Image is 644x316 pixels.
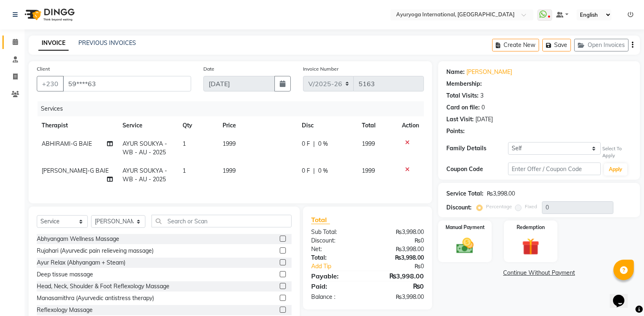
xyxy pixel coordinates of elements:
[378,262,430,271] div: ₨0
[368,254,430,262] div: ₨3,998.00
[305,228,368,236] div: Sub Total:
[446,144,508,153] div: Family Details
[123,140,167,156] span: AYUR SOUKYA - WB - AU - 2025
[37,306,93,314] div: Reflexology Massage
[123,167,167,183] span: AYUR SOUKYA - WB - AU - 2025
[63,76,191,91] input: Search by Name/Mobile/Email/Code
[368,245,430,254] div: ₨3,998.00
[37,116,118,135] th: Therapist
[297,116,357,135] th: Disc
[525,203,537,210] label: Fixed
[446,127,465,136] div: Points:
[362,167,375,174] span: 1999
[302,167,310,175] span: 0 F
[487,189,515,198] div: ₨3,998.00
[305,262,378,271] a: Add Tip
[183,140,186,147] span: 1
[78,39,136,47] a: PREVIOUS INVOICES
[446,103,480,112] div: Card on file:
[305,271,368,281] div: Payable:
[451,236,479,256] img: _cash.svg
[305,236,368,245] div: Discount:
[42,167,109,174] span: [PERSON_NAME]-G BAIE
[362,140,375,147] span: 1999
[446,80,482,88] div: Membership:
[397,116,424,135] th: Action
[223,140,236,147] span: 1999
[486,203,512,210] label: Percentage
[218,116,297,135] th: Price
[357,116,397,135] th: Total
[178,116,218,135] th: Qty
[446,165,508,174] div: Coupon Code
[21,3,77,26] img: logo
[446,68,465,76] div: Name:
[305,293,368,301] div: Balance :
[37,270,93,279] div: Deep tissue massage
[475,115,493,124] div: [DATE]
[311,216,330,224] span: Total
[446,189,484,198] div: Service Total:
[38,101,430,116] div: Services
[440,269,638,277] a: Continue Without Payment
[38,36,69,51] a: INVOICE
[203,65,214,73] label: Date
[492,39,539,51] button: Create New
[37,76,64,91] button: +230
[604,163,627,176] button: Apply
[610,283,636,308] iframe: chat widget
[152,215,292,227] input: Search or Scan
[466,68,512,76] a: [PERSON_NAME]
[368,236,430,245] div: ₨0
[313,140,315,148] span: |
[223,167,236,174] span: 1999
[37,282,169,291] div: Head, Neck, Shoulder & Foot Reflexology Massage
[305,281,368,291] div: Paid:
[318,140,328,148] span: 0 %
[37,247,154,255] div: Rujahari (Ayurvedic pain relieveing massage)
[37,235,119,243] div: Abhyangam Wellness Massage
[602,145,632,159] div: Select To Apply
[305,245,368,254] div: Net:
[42,140,92,147] span: ABHIRAMI-G BAIE
[446,203,472,212] div: Discount:
[37,258,125,267] div: Ayur Relax (Abhyangam + Steam)
[368,293,430,301] div: ₨3,998.00
[318,167,328,175] span: 0 %
[446,91,479,100] div: Total Visits:
[574,39,628,51] button: Open Invoices
[446,115,474,124] div: Last Visit:
[368,271,430,281] div: ₨3,998.00
[313,167,315,175] span: |
[542,39,571,51] button: Save
[508,162,601,175] input: Enter Offer / Coupon Code
[303,65,339,73] label: Invoice Number
[517,236,544,257] img: _gift.svg
[37,294,154,303] div: Manasamithra (Ayurvedic antistress therapy)
[118,116,178,135] th: Service
[480,91,484,100] div: 3
[368,228,430,236] div: ₨3,998.00
[368,281,430,291] div: ₨0
[481,103,485,112] div: 0
[37,65,50,73] label: Client
[183,167,186,174] span: 1
[302,140,310,148] span: 0 F
[305,254,368,262] div: Total:
[446,224,485,231] label: Manual Payment
[517,224,545,231] label: Redemption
